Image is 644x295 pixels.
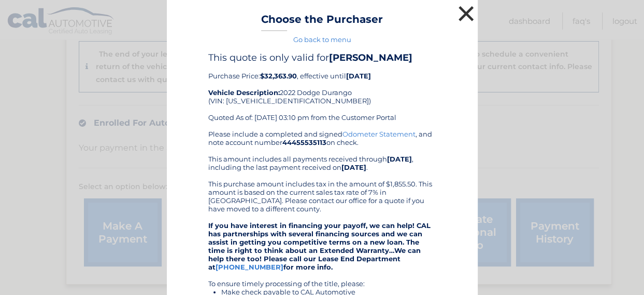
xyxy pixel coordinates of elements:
b: [PERSON_NAME] [329,52,412,63]
b: [DATE] [346,72,371,80]
a: [PHONE_NUMBER] [216,263,283,271]
h3: Choose the Purchaser [261,13,383,31]
h4: This quote is only valid for [208,52,436,63]
strong: If you have interest in financing your payoff, we can help! CAL has partnerships with several fin... [208,221,431,271]
b: $32,363.90 [260,72,297,80]
strong: Vehicle Description: [208,88,280,97]
b: 44455535113 [282,138,326,146]
div: Purchase Price: , effective until 2022 Dodge Durango (VIN: [US_VEHICLE_IDENTIFICATION_NUMBER]) Qu... [208,52,436,130]
b: [DATE] [387,155,412,163]
b: [DATE] [341,163,366,171]
a: Go back to menu [293,35,351,44]
a: Odometer Statement [342,130,416,138]
button: × [456,3,477,24]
